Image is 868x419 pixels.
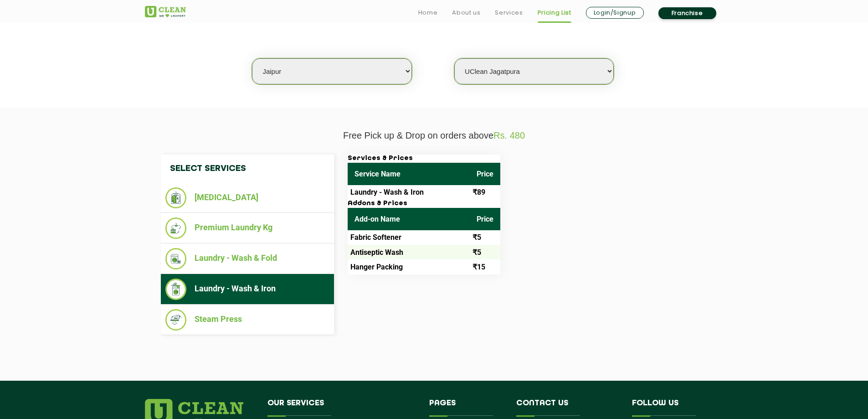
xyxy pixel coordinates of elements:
[348,230,470,245] td: Fabric Softener
[470,208,500,230] th: Price
[348,155,500,163] h3: Services & Prices
[145,6,186,17] img: UClean Laundry and Dry Cleaning
[348,200,500,208] h3: Addons & Prices
[348,163,470,185] th: Service Name
[165,248,187,269] img: Laundry - Wash & Fold
[161,155,334,183] h4: Select Services
[429,399,503,416] h4: Pages
[165,279,187,300] img: Laundry - Wash & Iron
[165,217,187,239] img: Premium Laundry Kg
[632,399,712,416] h4: Follow us
[348,245,470,259] td: Antiseptic Wash
[165,217,329,239] li: Premium Laundry Kg
[165,187,187,208] img: Dry Cleaning
[493,130,525,140] span: Rs. 480
[470,230,500,245] td: ₹5
[418,7,438,18] a: Home
[470,185,500,200] td: ₹89
[470,245,500,259] td: ₹5
[348,208,470,230] th: Add-on Name
[165,279,329,300] li: Laundry - Wash & Iron
[452,7,480,18] a: About us
[165,248,329,269] li: Laundry - Wash & Fold
[538,7,571,18] a: Pricing List
[165,187,329,208] li: [MEDICAL_DATA]
[348,259,470,274] td: Hanger Packing
[470,259,500,274] td: ₹15
[348,185,470,200] td: Laundry - Wash & Iron
[165,309,187,331] img: Steam Press
[165,309,329,331] li: Steam Press
[516,399,618,416] h4: Contact us
[658,7,716,19] a: Franchise
[586,7,644,19] a: Login/Signup
[267,399,416,416] h4: Our Services
[145,130,724,141] p: Free Pick up & Drop on orders above
[495,7,523,18] a: Services
[470,163,500,185] th: Price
